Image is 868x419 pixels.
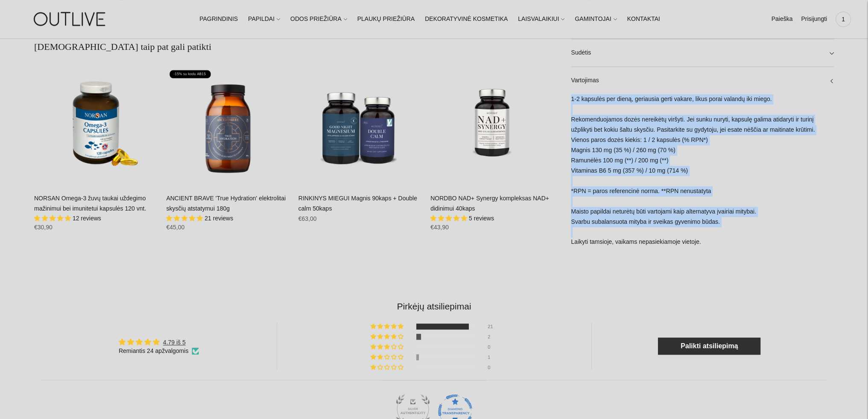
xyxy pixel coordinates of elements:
a: DEKORATYVINĖ KOSMETIKA [425,10,508,29]
a: Sudėtis [571,39,834,66]
a: GAMINTOJAI [575,10,617,29]
a: Paieška [771,10,792,29]
div: 2 [488,334,498,340]
a: 4.79 iš 5 [163,339,186,346]
a: NORDBO NAD+ Synergy kompleksas NAD+ didinimui 40kaps [430,62,554,185]
a: RINKINYS MIEGUI Magnis 90kaps + Double calm 50kaps [298,62,422,185]
div: 1 [488,354,498,360]
span: €63,00 [298,215,317,222]
div: 8% (2) reviews with 4 star rating [371,334,405,340]
a: Palikti atsiliepimą [658,338,760,355]
a: PAPILDAI [248,10,280,29]
img: Verified Checkmark [192,347,199,355]
h2: Pirkėjų atsiliepimai [41,300,827,312]
a: PAGRINDINIS [199,10,238,29]
a: NORSAN Omega-3 žuvų taukai uždegimo mažinimui bei imunitetui kapsulės 120 vnt. [34,62,158,185]
span: 5 reviews [469,215,494,222]
a: NORSAN Omega-3 žuvų taukai uždegimo mažinimui bei imunitetui kapsulės 120 vnt. [34,195,146,212]
div: Average rating is 4.79 stars [119,337,199,347]
span: 5.00 stars [430,215,469,222]
div: 21 [488,324,498,329]
span: 5.00 stars [166,215,205,222]
a: Vartojimas [571,67,834,94]
a: KONTAKTAI [627,10,660,29]
div: 88% (21) reviews with 5 star rating [371,324,405,329]
div: Remiantis 24 apžvalgomis [119,347,199,355]
a: Prisijungti [801,10,827,29]
img: OUTLIVE [17,4,124,34]
a: PLAUKŲ PRIEŽIŪRA [357,10,415,29]
div: 1-2 kapsulės per dieną, geriausia gerti vakare, likus porai valandų iki miego. Rekomenduojamos do... [571,94,834,256]
span: €30,90 [34,224,53,231]
a: ODOS PRIEŽIŪRA [290,10,347,29]
h2: [DEMOGRAPHIC_DATA] taip pat gali patikti [34,40,554,53]
span: 4.92 stars [34,215,73,222]
span: €45,00 [166,224,184,231]
a: LAISVALAIKIUI [518,10,564,29]
a: RINKINYS MIEGUI Magnis 90kaps + Double calm 50kaps [298,195,417,212]
span: 1 [837,13,849,25]
div: 4% (1) reviews with 2 star rating [371,354,405,360]
span: 21 reviews [205,215,233,222]
span: €43,90 [430,224,449,231]
span: 12 reviews [73,215,101,222]
a: NORDBO NAD+ Synergy kompleksas NAD+ didinimui 40kaps [430,195,549,212]
a: ANCIENT BRAVE 'True Hydration' elektrolitai skysčių atstatymui 180g [166,62,289,185]
a: ANCIENT BRAVE 'True Hydration' elektrolitai skysčių atstatymui 180g [166,195,286,212]
a: 1 [836,10,851,29]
